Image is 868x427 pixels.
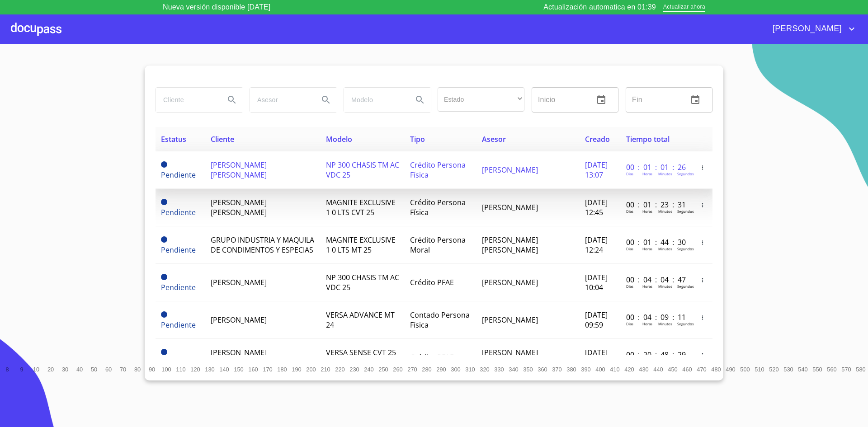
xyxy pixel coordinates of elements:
span: Estatus [161,134,186,144]
p: Horas [642,284,652,289]
p: Dias [626,246,633,251]
button: 580 [854,362,868,377]
span: 160 [248,366,258,373]
span: 330 [494,366,504,373]
p: Minutos [658,246,672,251]
span: [DATE] 13:07 [585,160,608,180]
span: 180 [277,366,287,373]
span: Crédito Persona Física [410,160,466,180]
button: 430 [637,362,651,377]
span: 20 [47,366,54,373]
span: 100 [161,366,171,373]
button: 410 [608,362,622,377]
span: 70 [120,366,126,373]
span: MAGNITE EXCLUSIVE 1 0 LTS MT 25 [326,235,396,255]
button: 510 [752,362,767,377]
p: 00 : 01 : 23 : 31 [626,200,687,210]
span: Pendiente [161,207,196,217]
span: 510 [755,366,764,373]
span: 550 [812,366,822,373]
button: 530 [781,362,796,377]
button: 320 [477,362,492,377]
button: 110 [174,362,188,377]
span: Asesor [482,134,506,144]
button: 560 [825,362,839,377]
span: 150 [234,366,243,373]
button: 210 [318,362,333,377]
button: 270 [405,362,420,377]
div: ​ [438,87,524,112]
span: Pendiente [161,170,196,180]
span: [PERSON_NAME] [211,277,267,287]
span: Crédito Persona Moral [410,235,466,255]
span: 370 [552,366,561,373]
p: Dias [626,171,633,176]
span: [DATE] 12:24 [585,235,608,255]
button: 360 [535,362,550,377]
p: Dias [626,284,633,289]
span: 450 [668,366,677,373]
span: [DATE] 10:04 [585,272,608,292]
p: 00 : 20 : 48 : 29 [626,350,687,360]
span: [PERSON_NAME] [482,165,538,175]
button: 480 [709,362,723,377]
span: Modelo [326,134,352,144]
span: Pendiente [161,161,167,168]
span: 400 [595,366,605,373]
span: Pendiente [161,349,167,355]
span: Tiempo total [626,134,670,144]
button: 420 [622,362,637,377]
span: 460 [682,366,692,373]
button: 200 [304,362,318,377]
span: Pendiente [161,274,167,280]
span: [DATE] 09:59 [585,310,608,330]
span: GRUPO INDUSTRIA Y MAQUILA DE CONDIMENTOS Y ESPECIAS [211,235,314,255]
span: 380 [566,366,576,373]
button: 230 [347,362,362,377]
button: 540 [796,362,810,377]
span: Pendiente [161,311,167,318]
span: 220 [335,366,344,373]
span: Pendiente [161,282,196,292]
span: [PERSON_NAME] [PERSON_NAME] [482,347,538,367]
span: [PERSON_NAME] [482,277,538,287]
button: 550 [810,362,825,377]
p: Minutos [658,284,672,289]
span: Pendiente [161,320,196,330]
span: [PERSON_NAME] [482,315,538,325]
p: 00 : 04 : 04 : 47 [626,275,687,285]
span: [PERSON_NAME] [482,202,538,212]
span: 9 [20,366,23,373]
p: Segundos [677,246,694,251]
span: 420 [624,366,634,373]
span: 10 [33,366,39,373]
span: 8 [5,366,9,373]
span: 390 [581,366,590,373]
span: 240 [364,366,373,373]
span: 290 [436,366,446,373]
button: 440 [651,362,665,377]
span: [PERSON_NAME] [PERSON_NAME] [482,235,538,255]
span: 430 [639,366,648,373]
button: 130 [203,362,217,377]
button: 190 [289,362,304,377]
span: 350 [523,366,533,373]
p: Horas [642,321,652,326]
button: 150 [231,362,246,377]
p: Dias [626,209,633,214]
button: 300 [448,362,463,377]
span: [DATE] 12:45 [585,197,608,217]
button: 250 [376,362,391,377]
button: 90 [145,362,159,377]
span: Cliente [211,134,234,144]
span: 340 [509,366,518,373]
span: 140 [219,366,229,373]
input: search [344,88,406,112]
p: Segundos [677,284,694,289]
p: Nueva versión disponible [DATE] [163,2,270,13]
button: 490 [723,362,738,377]
button: 120 [188,362,203,377]
span: 120 [190,366,200,373]
button: Search [221,89,243,111]
span: 30 [62,366,68,373]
